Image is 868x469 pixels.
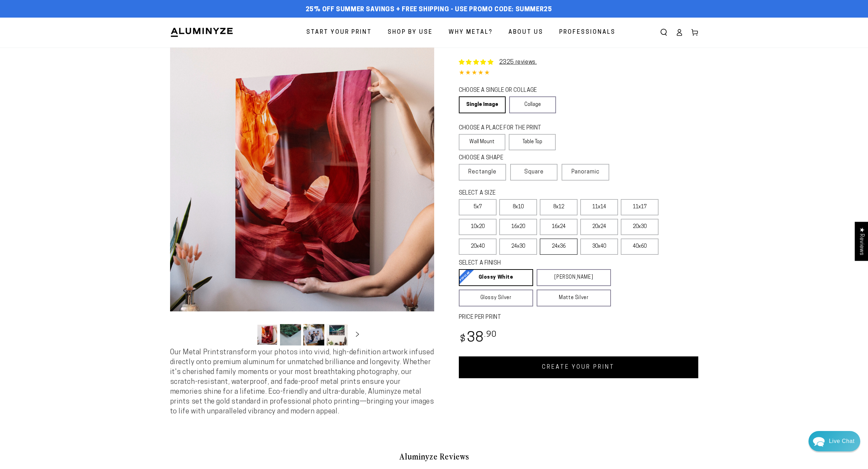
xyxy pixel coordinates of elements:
[509,96,556,113] a: Collage
[537,269,611,286] a: [PERSON_NAME]
[540,219,577,235] label: 16x24
[303,324,324,346] button: Load image 3 in gallery view
[382,23,438,42] a: Shop By Use
[855,222,868,261] div: Click to open Judge.me floating reviews tab
[580,219,618,235] label: 20x24
[459,154,550,162] legend: CHOOSE A SHAPE
[499,199,537,215] label: 8x10
[524,168,544,176] span: Square
[537,290,611,306] a: Matte Silver
[503,23,549,42] a: About Us
[621,239,658,255] label: 40x60
[280,324,301,346] button: Load image 2 in gallery view
[460,335,466,344] span: $
[459,239,497,255] label: 20x40
[239,327,255,342] button: Slide left
[306,27,372,38] span: Start Your Print
[326,324,348,346] button: Load image 4 in gallery view
[459,331,497,345] bdi: 38
[499,59,537,65] a: 2325 reviews.
[484,331,497,339] sup: .90
[459,68,698,78] div: 4.85 out of 5.0 stars
[459,290,533,306] a: Glossy Silver
[580,239,618,255] label: 30x40
[459,199,497,215] label: 5x7
[499,219,537,235] label: 16x20
[350,327,365,342] button: Slide right
[509,134,556,150] label: Table Top
[170,47,434,348] media-gallery: Gallery Viewer
[459,124,549,132] legend: CHOOSE A PLACE FOR THE PRINT
[459,87,550,95] legend: CHOOSE A SINGLE OR COLLAGE
[449,27,493,38] span: Why Metal?
[621,219,658,235] label: 20x30
[459,96,506,113] a: Single Image
[306,6,552,14] span: 25% off Summer Savings + Free Shipping - Use Promo Code: SUMMER25
[170,27,233,38] img: Aluminyze
[443,23,498,42] a: Why Metal?
[829,431,855,451] div: Contact Us Directly
[459,219,497,235] label: 10x20
[459,269,533,286] a: Glossy White
[540,239,577,255] label: 24x36
[459,259,594,267] legend: SELECT A FINISH
[459,356,698,378] a: CREATE YOUR PRINT
[170,349,434,415] span: Our Metal Prints transform your photos into vivid, high-definition artwork infused directly onto ...
[499,239,537,255] label: 24x30
[656,25,672,40] summary: Search our site
[554,23,621,42] a: Professionals
[621,199,658,215] label: 11x17
[508,27,543,38] span: About Us
[808,431,860,451] div: Chat widget toggle
[301,23,377,42] a: Start Your Print
[459,189,600,197] legend: SELECT A SIZE
[580,199,618,215] label: 11x14
[229,450,640,462] h2: Aluminyze Reviews
[459,313,698,322] label: PRICE PER PRINT
[468,168,497,176] span: Rectangle
[459,134,506,150] label: Wall Mount
[257,324,278,346] button: Load image 1 in gallery view
[388,27,433,38] span: Shop By Use
[540,199,577,215] label: 8x12
[572,169,600,175] span: Panoramic
[559,27,616,38] span: Professionals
